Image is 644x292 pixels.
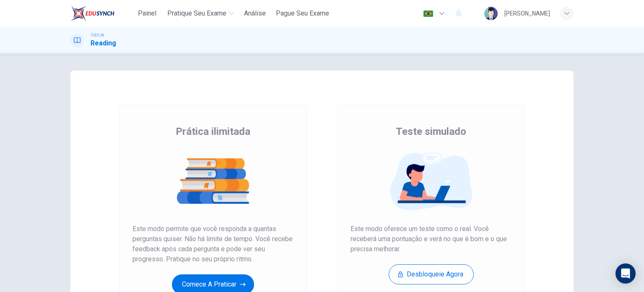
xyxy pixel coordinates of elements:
img: EduSynch logo [70,5,114,22]
div: [PERSON_NAME] [504,8,550,18]
span: Este modo permite que você responda a quantas perguntas quiser. Não há limite de tempo. Você rece... [132,224,293,264]
span: Prática ilimitada [176,125,250,138]
button: Pague Seu Exame [273,6,332,21]
span: Teste simulado [396,125,466,138]
img: pt [423,11,434,17]
button: Pratique seu exame [164,6,237,21]
div: Open Intercom Messenger [615,263,636,284]
span: TOEFL® [91,32,104,38]
span: Pague Seu Exame [276,8,329,18]
span: Painel [138,8,156,18]
span: Análise [244,8,266,18]
button: Análise [241,6,269,21]
span: Pratique seu exame [167,8,226,18]
h1: Reading [91,38,116,48]
a: EduSynch logo [70,5,134,22]
img: Profile picture [484,7,498,20]
span: Este modo oferece um teste como o real. Você receberá uma pontuação e verá no que é bom e o que p... [351,224,512,254]
button: Desbloqueie agora [389,264,474,284]
button: Painel [134,6,161,21]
